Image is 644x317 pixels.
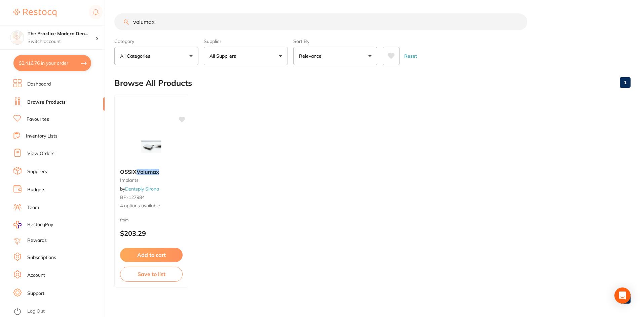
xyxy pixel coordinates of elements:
[114,47,198,65] button: All Categories
[114,13,527,30] input: Search Products
[114,78,192,88] h2: Browse All Products
[13,306,103,317] button: Log Out
[13,221,53,228] a: RestocqPay
[27,81,51,88] a: Dashboard
[120,53,153,59] p: All Categories
[204,47,288,65] button: All Suppliers
[13,55,91,71] button: $2,416.76 in your order
[28,38,96,45] p: Switch account
[129,130,173,163] img: OSSIX Volumax
[27,168,47,175] a: Suppliers
[299,53,324,59] p: Relevance
[120,194,145,200] span: BP-127984
[27,99,66,106] a: Browse Products
[620,76,631,89] a: 1
[27,150,54,157] a: View Orders
[27,221,53,228] span: RestocqPay
[26,133,58,140] a: Inventory Lists
[13,221,22,228] img: RestocqPay
[10,31,24,44] img: The Practice Modern Dentistry and Facial Aesthetics
[120,177,183,183] small: implants
[293,47,377,65] button: Relevance
[27,237,47,244] a: Rewards
[27,272,45,279] a: Account
[402,47,419,65] button: Reset
[204,38,288,44] label: Supplier
[27,187,45,193] a: Budgets
[120,203,183,209] span: 4 options available
[120,229,183,237] p: $203.29
[210,53,239,59] p: All Suppliers
[293,38,377,44] label: Sort By
[120,168,137,175] span: OSSIX
[120,267,183,281] button: Save to list
[13,9,56,17] img: Restocq Logo
[114,38,198,44] label: Category
[13,5,56,20] a: Restocq Logo
[28,31,96,37] h4: The Practice Modern Dentistry and Facial Aesthetics
[125,186,159,192] a: Dentsply Sirona
[27,254,56,261] a: Subscriptions
[27,308,45,315] a: Log Out
[120,169,183,175] b: OSSIX Volumax
[614,287,631,304] div: Open Intercom Messenger
[27,290,44,297] a: Support
[120,186,159,192] span: by
[137,168,159,175] em: Volumax
[27,116,49,123] a: Favourites
[27,204,39,211] a: Team
[120,217,129,222] span: from
[120,248,183,262] button: Add to cart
